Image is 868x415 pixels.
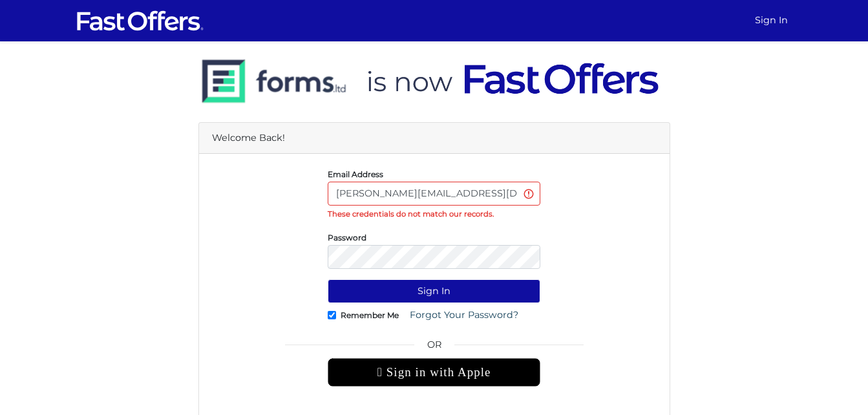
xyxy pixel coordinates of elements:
strong: These credentials do not match our records. [328,209,494,218]
a: Sign In [750,8,793,33]
span: OR [328,337,540,358]
label: Password [328,236,366,239]
input: E-Mail [328,182,540,206]
div: Sign in with Apple [328,358,540,387]
a: Forgot Your Password? [401,303,527,327]
label: Email Address [328,173,383,176]
label: Remember Me [341,314,399,317]
div: Welcome Back! [199,123,670,154]
button: Sign In [328,279,540,303]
